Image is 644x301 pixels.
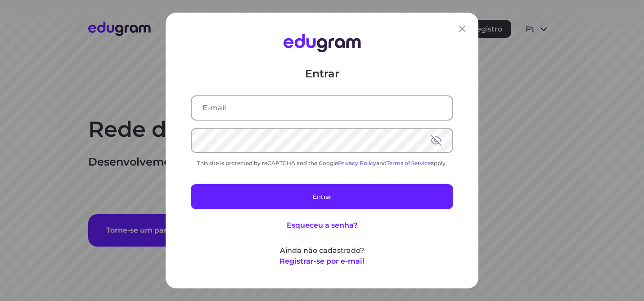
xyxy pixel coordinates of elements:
[191,160,453,166] div: This site is protected by reCAPTCHA and the Google and apply.
[287,220,357,231] button: Esqueceu a senha?
[279,256,365,267] button: Registrar-se por e-mail
[191,245,453,256] p: Ainda não cadastrado?
[387,160,431,166] a: Terms of Service
[191,67,453,81] p: Entrar
[191,184,453,209] button: Entrar
[338,160,376,166] a: Privacy Policy
[192,96,452,120] input: E-mail
[284,34,361,52] img: Edugram Logo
